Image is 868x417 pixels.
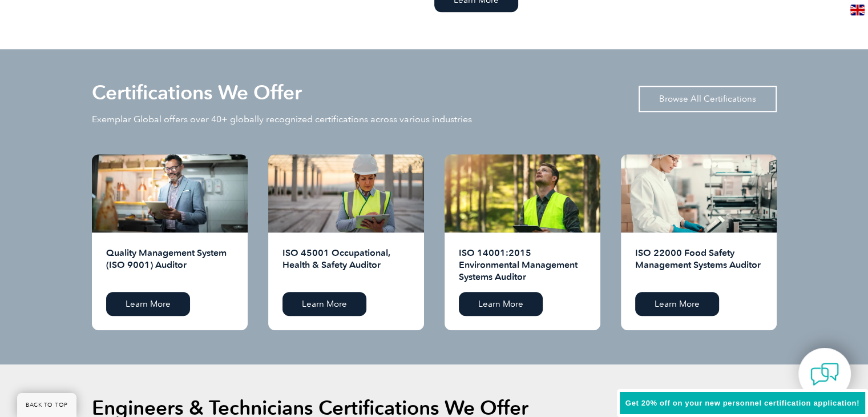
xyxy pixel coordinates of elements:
[92,399,528,417] h2: Engineers & Technicians Certifications We Offer
[106,292,190,316] a: Learn More
[282,247,410,283] h2: ISO 45001 Occupational, Health & Safety Auditor
[810,360,839,388] img: contact-chat.png
[92,113,472,126] p: Exemplar Global offers over 40+ globally recognized certifications across various industries
[106,247,233,283] h2: Quality Management System (ISO 9001) Auditor
[92,83,302,102] h2: Certifications We Offer
[17,393,76,417] a: BACK TO TOP
[282,292,366,316] a: Learn More
[625,399,859,407] span: Get 20% off on your new personnel certification application!
[639,86,777,112] a: Browse All Certifications
[459,247,586,283] h2: ISO 14001:2015 Environmental Management Systems Auditor
[459,292,543,316] a: Learn More
[635,247,762,283] h2: ISO 22000 Food Safety Management Systems Auditor
[850,5,865,15] img: en
[635,292,719,316] a: Learn More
